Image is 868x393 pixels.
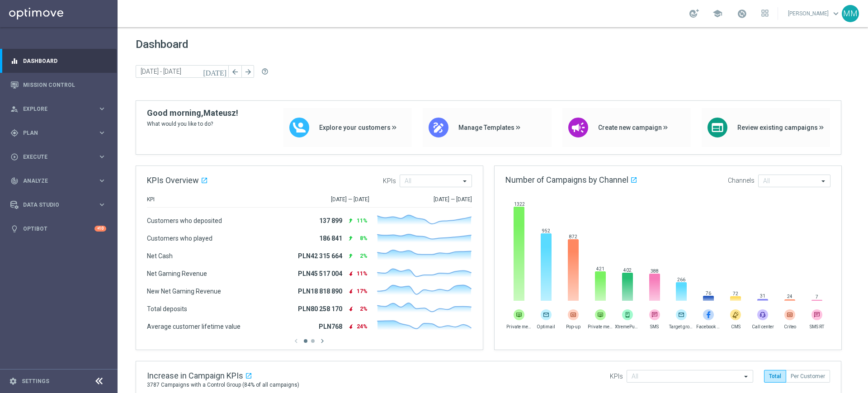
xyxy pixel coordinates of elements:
[98,200,106,209] i: keyboard_arrow_right
[98,128,106,137] i: keyboard_arrow_right
[10,57,107,65] button: equalizer Dashboard
[23,202,98,208] span: Data Studio
[10,177,107,185] button: track_changes Analyze keyboard_arrow_right
[10,177,19,185] i: track_changes
[98,104,106,113] i: keyboard_arrow_right
[23,130,98,136] span: Plan
[842,5,859,22] div: MM
[10,57,19,65] i: equalizer
[10,105,19,113] i: person_search
[10,73,106,97] div: Mission Control
[94,226,106,232] div: +10
[10,201,98,209] div: Data Studio
[10,153,107,161] button: play_circle_outline Execute keyboard_arrow_right
[9,377,17,385] i: settings
[23,217,94,241] a: Optibot
[712,9,722,19] span: school
[22,379,49,384] a: Settings
[10,225,19,233] i: lightbulb
[10,153,19,161] i: play_circle_outline
[23,178,98,184] span: Analyze
[787,7,842,20] a: [PERSON_NAME]keyboard_arrow_down
[23,73,106,97] a: Mission Control
[10,201,107,208] button: Data Studio keyboard_arrow_right
[831,9,841,19] span: keyboard_arrow_down
[10,129,19,137] i: gps_fixed
[98,152,106,161] i: keyboard_arrow_right
[23,154,98,160] span: Execute
[10,105,107,113] button: person_search Explore keyboard_arrow_right
[10,49,106,73] div: Dashboard
[10,81,107,89] button: Mission Control
[10,177,98,185] div: Analyze
[10,105,98,113] div: Explore
[10,217,106,241] div: Optibot
[98,176,106,185] i: keyboard_arrow_right
[23,49,106,73] a: Dashboard
[10,153,98,161] div: Execute
[10,129,98,137] div: Plan
[10,225,107,232] button: lightbulb Optibot +10
[23,106,98,112] span: Explore
[10,129,107,137] button: gps_fixed Plan keyboard_arrow_right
